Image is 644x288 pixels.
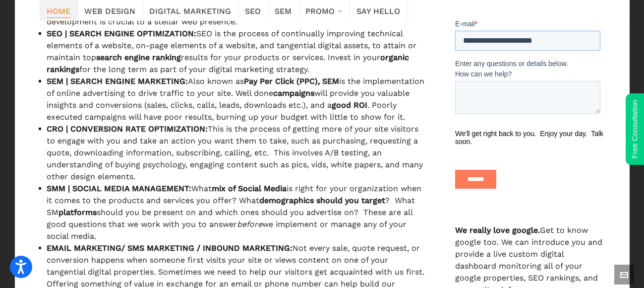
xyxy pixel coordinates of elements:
span: SEO [245,3,261,17]
span: Say Hello [357,3,401,17]
strong: EMAIL MARKETING/ SMS MARKETING / INBOUND MARKETING: [47,243,293,253]
li: SEO is the process of continually improving technical elements of a website, on-page elements of ... [47,28,426,75]
strong: SEO | SEARCH ENGINE OPTIMIZATION: [47,29,197,38]
span: Home [47,3,71,17]
em: before [237,219,263,229]
strong: demographics should you target [260,196,386,205]
strong: SEM | SEARCH ENGINE MARKETING: [47,76,188,86]
li: Also known as is the implementation of online advertising to drive traffic to your site. Well don... [47,75,426,123]
strong: campaigns [274,88,315,98]
strong: We really love google. [455,225,540,235]
li: What is right for your organization when it comes to the products and services you offer? What ? ... [47,183,426,242]
span: SEM [275,3,292,17]
span: Digital Marketing [150,3,232,17]
span: Web Design [85,3,136,17]
strong: SMM | SOCIAL MEDIA MANAGEMENT: [47,184,192,193]
strong: platforms [59,208,97,217]
li: This is the process of getting more of your site visitors to engage with you and take an action y... [47,123,426,183]
span: Promo [306,3,335,17]
strong: CRO | CONVERSION RATE OPTIMIZATION: [47,124,208,134]
strong: search engine ranking [97,53,181,62]
strong: good ROI [332,100,368,110]
strong: Pay Per Click (PPC), SEM [244,76,340,86]
strong: mix of Social Media [212,184,287,193]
